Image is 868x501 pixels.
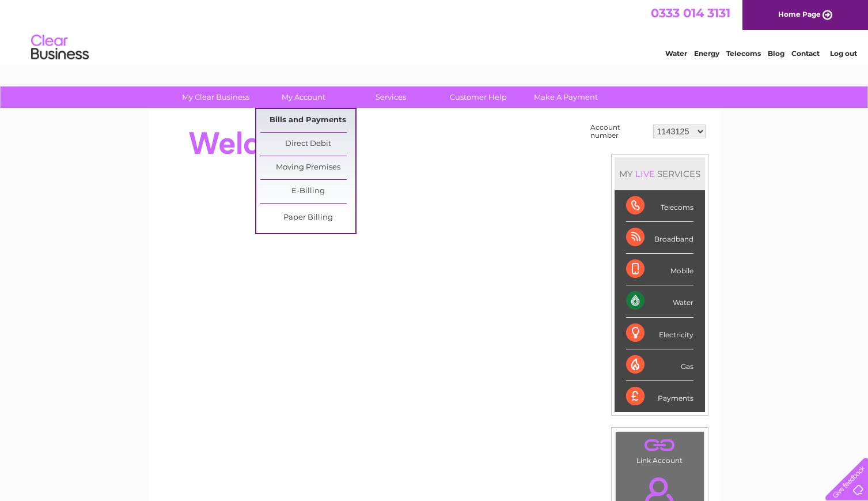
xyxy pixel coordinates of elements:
[615,157,705,190] div: MY SERVICES
[626,349,693,381] div: Gas
[587,120,650,142] td: Account number
[162,6,707,56] div: Clear Business is a trading name of Verastar Limited (registered in [GEOGRAPHIC_DATA] No. 3667643...
[518,86,613,108] a: Make A Payment
[651,6,730,20] a: 0333 014 3131
[431,86,526,108] a: Customer Help
[619,435,701,455] a: .
[260,156,355,179] a: Moving Premises
[633,168,657,179] div: LIVE
[168,86,263,108] a: My Clear Business
[626,254,693,285] div: Mobile
[260,109,355,132] a: Bills and Payments
[626,318,693,349] div: Electricity
[791,49,820,58] a: Contact
[830,49,857,58] a: Log out
[626,222,693,254] div: Broadband
[726,49,761,58] a: Telecoms
[626,381,693,412] div: Payments
[768,49,784,58] a: Blog
[256,86,351,108] a: My Account
[665,49,687,58] a: Water
[343,86,438,108] a: Services
[626,285,693,317] div: Water
[260,133,355,156] a: Direct Debit
[31,30,89,65] img: logo.png
[626,190,693,222] div: Telecoms
[694,49,719,58] a: Energy
[260,180,355,203] a: E-Billing
[260,206,355,229] a: Paper Billing
[615,431,704,468] td: Link Account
